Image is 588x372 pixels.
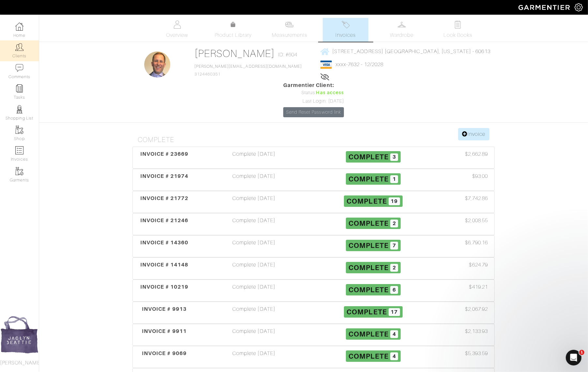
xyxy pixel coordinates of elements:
[465,305,488,313] span: $2,067.92
[194,172,314,187] div: Complete [DATE]
[348,241,389,250] span: Complete
[390,330,398,338] span: 4
[140,262,189,268] span: INVOICE # 14148
[320,47,490,55] a: [STREET_ADDRESS] [GEOGRAPHIC_DATA], [US_STATE] - 60613
[15,126,23,134] img: garments-icon-b7da505a4dc4fd61783c78ac3ca0ef83fa9d6f193b1c9dc38574b1d14d53ca28.png
[347,197,387,205] span: Complete
[132,324,495,346] a: INVOICE # 9911 Complete [DATE] Complete 4 $2,133.93
[15,64,23,72] img: comment-icon-a0a6a9ef722e966f86d9cbdc48e553b5cf19dbc54f86b18d962a5391bc8f6eb6.png
[515,2,575,13] img: garmentier-logo-header-white-b43fb05a5012e4ada735d5af1a66efaba907eab6374d6393d1fbf88cb4ef424d.png
[194,217,314,232] div: Complete [DATE]
[390,31,413,39] span: Wardrobe
[132,169,495,191] a: INVOICE # 21974 Complete [DATE] Complete 1 $93.00
[15,105,23,113] img: stylists-icon-eb353228a002819b7ec25b43dbf5f0378dd9e0616d9560372ff212230b889e62.png
[194,239,314,254] div: Complete [DATE]
[348,175,389,183] span: Complete
[390,175,398,183] span: 1
[132,257,495,279] a: INVOICE # 14148 Complete [DATE] Complete 2 $624.79
[458,128,489,140] a: Invoice
[566,350,581,365] iframe: Intercom live chat
[469,261,488,269] span: $624.79
[390,264,398,272] span: 2
[469,283,488,291] span: $419.21
[348,330,389,338] span: Complete
[194,64,302,77] span: 3124460351
[389,197,400,205] span: 19
[465,217,488,224] span: $2,008.55
[140,284,189,290] span: INVOICE # 10219
[465,327,488,335] span: $2,133.93
[272,31,307,39] span: Measurements
[194,194,314,209] div: Complete [DATE]
[173,21,181,29] img: basicinfo-40fd8af6dae0f16599ec9e87c0ef1c0a1fdea2edbe929e3d69a839185d80c458.svg
[390,352,398,360] span: 4
[465,150,488,158] span: $2,662.89
[132,346,495,368] a: INVOICE # 9069 Complete [DATE] Complete 4 $5,393.59
[15,43,23,51] img: clients-icon-6bae9207a08558b7cb47a8932f037763ab4055f8c8b6bfacd5dc20c3e0201464.png
[575,3,583,11] img: gear-icon-white-bd11855cb880d31180b6d7d6211b90ccbf57a29d726f0c71d8c61bd08dd39cc2.png
[465,350,488,357] span: $5,393.59
[142,306,187,312] span: INVOICE # 9913
[579,350,584,355] span: 1
[389,308,400,316] span: 17
[194,48,275,59] a: [PERSON_NAME]
[132,191,495,213] a: INVOICE # 21772 Complete [DATE] Complete 19 $7,742.86
[283,89,344,96] div: Status:
[138,136,495,144] h4: Complete
[142,350,187,356] span: INVOICE # 9069
[454,21,462,29] img: todo-9ac3debb85659649dc8f770b8b6100bb5dab4b48dedcbae339e5042a72dfd3cc.svg
[194,350,314,365] div: Complete [DATE]
[154,18,200,42] a: Overview
[336,31,356,39] span: Invoices
[285,21,293,29] img: measurements-466bbee1fd09ba9460f595b01e5d73f9e2bff037440d3c8f018324cb6cdf7a4a.svg
[348,153,389,161] span: Complete
[15,22,23,31] img: dashboard-icon-dbcd8f5a0b271acd01030246c82b418ddd0df26cd7fceb0bd07c9910d44c42f6.png
[132,235,495,257] a: INVOICE # 14360 Complete [DATE] Complete 7 $6,790.16
[140,239,189,246] span: INVOICE # 14360
[15,167,23,175] img: garments-icon-b7da505a4dc4fd61783c78ac3ca0ef83fa9d6f193b1c9dc38574b1d14d53ca28.png
[336,62,383,67] a: xxxx-7632 - 12/2028
[283,107,344,117] a: Send Reset Password link
[332,49,490,54] span: [STREET_ADDRESS] [GEOGRAPHIC_DATA], [US_STATE] - 60613
[194,327,314,342] div: Complete [DATE]
[140,173,189,179] span: INVOICE # 21974
[278,51,297,59] span: ID: #604
[342,21,350,29] img: orders-27d20c2124de7fd6de4e0e44c1d41de31381a507db9b33961299e4e07d508b8c.svg
[390,242,398,250] span: 7
[443,31,472,39] span: Look Books
[132,147,495,169] a: INVOICE # 23669 Complete [DATE] Complete 3 $2,662.89
[142,328,187,334] span: INVOICE # 9911
[390,286,398,294] span: 6
[320,61,332,69] img: visa-934b35602734be37eb7d5d7e5dbcd2044c359bf20a24dc3361ca3fa54326a8a7.png
[166,31,188,39] span: Overview
[15,84,23,93] img: reminder-icon-8004d30b9f0a5d33ae49ab947aed9ed385cf756f9e5892f1edd6e32f2345188e.png
[323,18,368,42] a: Invoices
[194,283,314,298] div: Complete [DATE]
[132,279,495,302] a: INVOICE # 10219 Complete [DATE] Complete 6 $419.21
[132,213,495,235] a: INVOICE # 21246 Complete [DATE] Complete 2 $2,008.55
[140,217,189,223] span: INVOICE # 21246
[435,18,481,42] a: Look Books
[390,153,398,161] span: 3
[140,151,189,157] span: INVOICE # 23669
[316,89,344,96] span: Has access
[194,64,302,69] a: [PERSON_NAME][EMAIL_ADDRESS][DOMAIN_NAME]
[465,239,488,247] span: $6,790.16
[194,150,314,165] div: Complete [DATE]
[132,302,495,324] a: INVOICE # 9913 Complete [DATE] Complete 17 $2,067.92
[379,18,425,42] a: Wardrobe
[348,264,389,272] span: Complete
[398,21,406,29] img: wardrobe-487a4870c1b7c33e795ec22d11cfc2ed9d08956e64fb3008fe2437562e282088.svg
[15,146,23,154] img: orders-icon-0abe47150d42831381b5fb84f609e132dff9fe21cb692f30cb5eec754e2cba89.png
[348,286,389,294] span: Complete
[194,305,314,320] div: Complete [DATE]
[348,219,389,227] span: Complete
[347,308,387,316] span: Complete
[390,220,398,227] span: 2
[472,172,488,180] span: $93.00
[210,21,256,39] a: Product Library
[140,195,189,201] span: INVOICE # 21772
[283,81,344,89] span: Garmentier Client:
[267,18,313,42] a: Measurements
[348,352,389,360] span: Complete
